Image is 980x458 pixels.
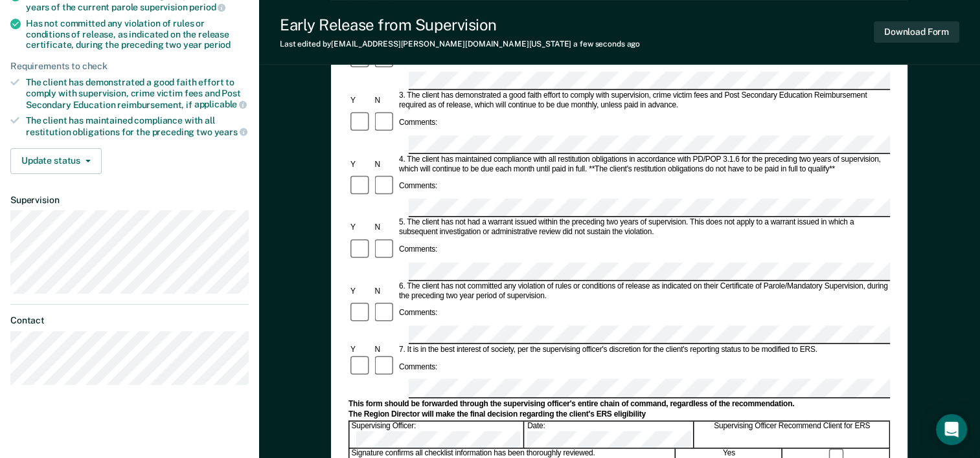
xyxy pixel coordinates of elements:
div: Supervising Officer: [350,421,525,448]
div: 6. The client has not committed any violation of rules or conditions of release as indicated on t... [397,281,890,301]
div: Comments: [397,309,439,318]
div: N [373,223,397,233]
div: N [373,287,397,296]
div: Date: [525,421,694,448]
dt: Contact [10,315,249,326]
div: Y [348,96,372,105]
div: N [373,160,397,169]
div: Supervising Officer Recommend Client for ERS [695,421,890,448]
div: Open Intercom Messenger [936,414,967,445]
div: Comments: [397,118,439,127]
div: N [373,96,397,105]
div: This form should be forwarded through the supervising officer's entire chain of command, regardle... [348,399,890,409]
span: period [204,39,231,50]
div: Requirements to check [10,61,249,72]
div: Comments: [397,245,439,255]
div: Y [348,160,372,169]
span: years [214,127,247,137]
div: 4. The client has maintained compliance with all restitution obligations in accordance with PD/PO... [397,155,890,174]
div: The client has maintained compliance with all restitution obligations for the preceding two [26,115,249,137]
span: a few seconds ago [573,39,640,49]
div: 7. It is in the best interest of society, per the supervising officer's discretion for the client... [397,345,890,354]
div: Y [348,287,372,296]
div: 3. The client has demonstrated a good faith effort to comply with supervision, crime victim fees ... [397,91,890,111]
div: Last edited by [EMAIL_ADDRESS][PERSON_NAME][DOMAIN_NAME][US_STATE] [280,39,640,49]
div: Y [348,345,372,354]
div: Has not committed any violation of rules or conditions of release, as indicated on the release ce... [26,18,249,50]
div: Early Release from Supervision [280,16,640,34]
div: N [373,345,397,354]
span: period [189,2,225,12]
div: Comments: [397,362,439,372]
button: Download Form [874,21,959,43]
div: The client has demonstrated a good faith effort to comply with supervision, crime victim fees and... [26,77,249,110]
button: Update status [10,148,102,174]
div: 5. The client has not had a warrant issued within the preceding two years of supervision. This do... [397,218,890,237]
div: The Region Director will make the final decision regarding the client's ERS eligibility [348,409,890,419]
dt: Supervision [10,195,249,206]
span: applicable [194,99,247,109]
div: Comments: [397,182,439,191]
div: Y [348,223,372,233]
